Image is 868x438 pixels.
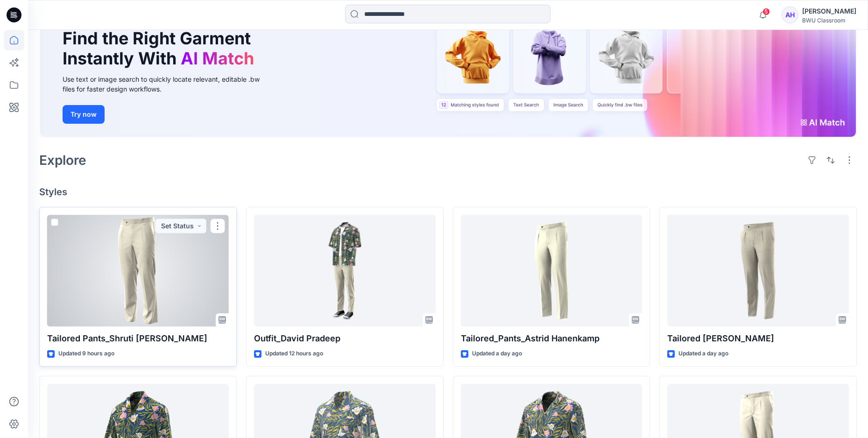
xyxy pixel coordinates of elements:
[47,215,229,327] a: Tailored Pants_Shruti Rathor
[181,48,254,69] span: AI Match
[254,215,436,327] a: Outfit_David Pradeep
[63,28,259,69] h1: Find the Right Garment Instantly With
[47,332,229,345] p: Tailored Pants_Shruti [PERSON_NAME]
[63,74,273,94] div: Use text or image search to quickly locate relevant, editable .bw files for faster design workflows.
[802,6,856,17] div: [PERSON_NAME]
[762,8,770,15] span: 5
[678,349,728,359] p: Updated a day ago
[39,153,86,168] h2: Explore
[63,105,105,124] button: Try now
[667,215,849,327] a: Tailored Pants_David Pradeep
[265,349,323,359] p: Updated 12 hours ago
[39,186,857,198] h4: Styles
[782,7,798,23] div: AH
[58,349,114,359] p: Updated 9 hours ago
[254,332,436,345] p: Outfit_David Pradeep
[472,349,522,359] p: Updated a day ago
[667,332,849,345] p: Tailored [PERSON_NAME]
[461,215,642,327] a: Tailored_Pants_Astrid Hanenkamp
[461,332,642,345] p: Tailored_Pants_Astrid Hanenkamp
[802,17,856,24] div: BWU Classroom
